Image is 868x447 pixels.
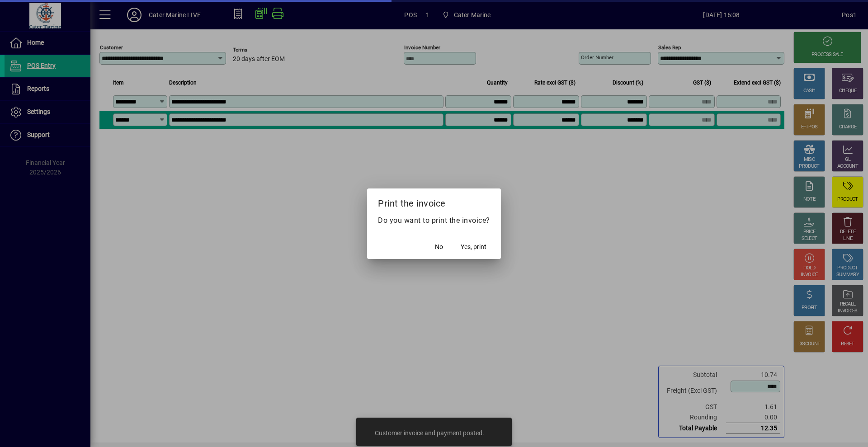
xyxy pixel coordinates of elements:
h2: Print the invoice [367,188,501,215]
button: No [425,239,453,255]
span: No [435,242,443,252]
span: Yes, print [461,242,486,252]
p: Do you want to print the invoice? [378,215,490,226]
button: Yes, print [457,239,490,255]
